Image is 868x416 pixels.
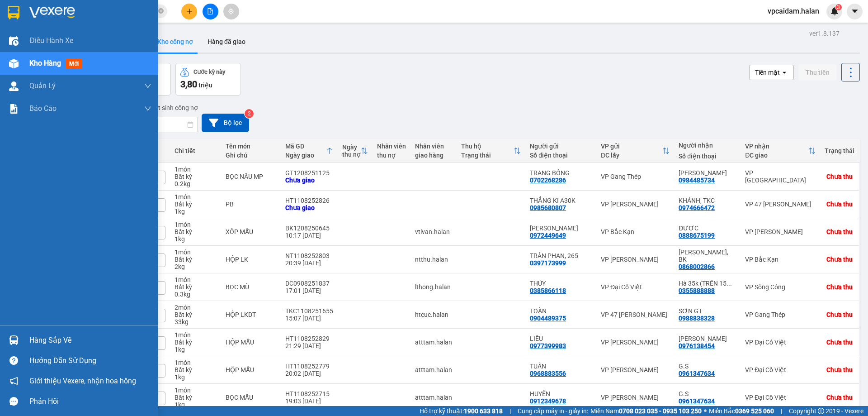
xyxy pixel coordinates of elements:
div: THẮNG KI A30K [530,197,592,204]
div: 0385866118 [530,287,566,294]
div: 0977399983 [530,342,566,349]
div: VP Sông Công [745,283,816,291]
svg: open [781,69,788,76]
th: Toggle SortBy [281,139,338,163]
div: Bất kỳ [175,283,217,291]
div: HỘP MẪU [226,339,276,346]
div: atttam.halan [415,366,452,373]
div: 0984485734 [679,177,715,184]
div: Hướng dẫn sử dụng [29,354,151,368]
div: Bất kỳ [175,173,217,180]
span: Miền Bắc [709,406,774,416]
strong: 0708 023 035 - 0935 103 250 [619,407,702,415]
div: Tên món [226,143,276,150]
span: ... [726,280,732,287]
div: Trạng thái [461,152,514,159]
div: LIỄU [530,335,592,342]
div: 1 món [175,359,217,366]
div: HT1108252829 [285,335,333,342]
div: VP nhận [745,143,808,150]
span: Cung cấp máy in - giấy in: [518,406,588,416]
div: VP [PERSON_NAME] [601,256,670,263]
div: BỌC MŨ [226,283,276,291]
div: 0961347634 [679,370,715,377]
div: VP Bắc Kạn [745,256,816,263]
div: Chưa giao [285,204,333,211]
span: triệu [198,81,212,89]
div: 0888675199 [679,232,715,239]
div: 0985680807 [530,204,566,211]
div: VP Đại Cồ Việt [601,283,670,291]
th: Toggle SortBy [457,139,525,163]
div: atttam.halan [415,394,452,401]
div: HỘP MẪU [226,366,276,373]
div: DC0908251837 [285,280,333,287]
div: atttam.halan [415,339,452,346]
div: VP [PERSON_NAME] [601,394,670,401]
img: warehouse-icon [9,59,19,68]
span: plus [186,8,193,14]
span: down [144,105,151,112]
div: Bất kỳ [175,366,217,373]
button: Cước kỳ này3,80 triệu [175,63,241,96]
div: Chưa giao [285,177,333,184]
div: Chưa thu [826,394,853,401]
div: ĐC giao [745,152,808,159]
div: Bất kỳ [175,201,217,208]
div: 1 món [175,387,217,394]
div: 0968883556 [530,370,566,377]
div: TOÀN [530,307,592,315]
span: Giới thiệu Vexere, nhận hoa hồng [29,375,136,387]
div: Hà 35k (TRÊN 15 KG TÍNH CƯỚC BT) [679,280,736,287]
div: Chưa thu [826,311,853,318]
div: 2 kg [175,263,217,270]
span: ⚪️ [704,409,707,413]
div: VP Đại Cồ Việt [745,339,816,346]
div: 1 kg [175,235,217,243]
div: 2 món [175,304,217,311]
div: 1 kg [175,373,217,381]
div: 1 kg [175,401,217,408]
span: Điều hành xe [29,35,73,46]
span: 3 [837,4,840,10]
div: 0355888888 [679,287,715,294]
div: THÚY [530,280,592,287]
div: Chi tiết [175,147,217,154]
div: SƠN GT [679,307,736,315]
div: 20:39 [DATE] [285,259,333,267]
div: 0912349678 [530,397,566,405]
div: 0.3 kg [175,291,217,298]
div: Số điện thoại [530,152,592,159]
div: BỌC NÂU MP [226,173,276,180]
div: VP 47 [PERSON_NAME] [601,311,670,318]
div: Phản hồi [29,395,151,408]
div: 1 món [175,193,217,201]
img: warehouse-icon [9,36,19,46]
div: Nhân viên [377,143,406,150]
div: XỐP MẪU [226,228,276,235]
div: G.S [679,390,736,397]
div: 0.2 kg [175,180,217,187]
div: VP [PERSON_NAME] [601,201,670,208]
img: icon-new-feature [830,7,839,15]
div: VP [PERSON_NAME] [601,366,670,373]
div: 0988838328 [679,315,715,322]
span: down [144,82,151,90]
div: VP Đại Cồ Việt [745,394,816,401]
div: Người nhận [679,142,736,149]
div: 1 món [175,276,217,283]
div: Chưa thu [826,339,853,346]
div: 1 món [175,249,217,256]
div: Bất kỳ [175,311,217,318]
div: 17:01 [DATE] [285,287,333,294]
div: VP Gang Thép [601,173,670,180]
span: notification [9,377,18,385]
div: Nhân viên [415,143,452,150]
button: Kho công nợ [150,31,200,53]
div: VP [PERSON_NAME] [601,339,670,346]
span: Quản Lý [29,80,56,91]
div: vtlvan.halan [415,228,452,235]
div: VP gửi [601,143,662,150]
div: 0397173999 [530,259,566,267]
div: 10:17 [DATE] [285,232,333,239]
